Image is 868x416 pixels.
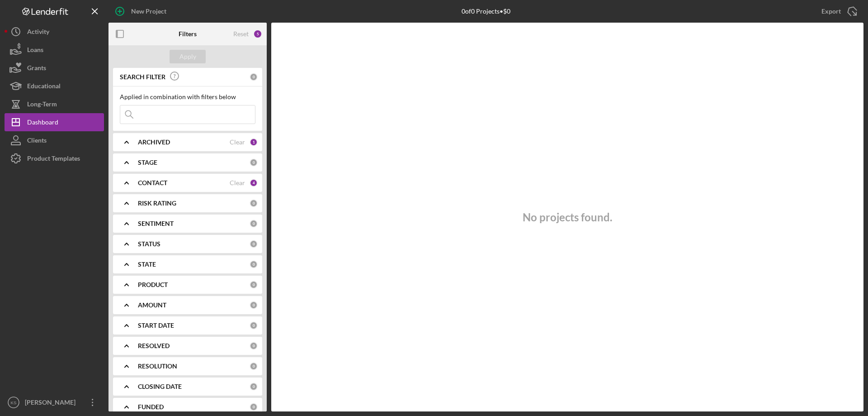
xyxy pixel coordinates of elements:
[250,199,258,207] div: 0
[253,29,262,38] div: 5
[11,400,17,405] text: KS
[250,240,258,248] div: 0
[250,179,258,187] div: 4
[250,403,258,411] div: 0
[523,211,612,224] h3: No projects found.
[120,73,165,81] b: SEARCH FILTER
[5,95,104,113] button: Long-Term
[5,113,104,131] button: Dashboard
[5,131,104,149] button: Clients
[27,23,49,43] div: Activity
[250,158,258,167] div: 0
[23,393,81,414] div: [PERSON_NAME]
[230,179,245,186] div: Clear
[250,220,258,228] div: 0
[170,50,206,63] button: Apply
[138,322,174,329] b: START DATE
[138,342,170,349] b: RESOLVED
[5,59,104,77] button: Grants
[233,30,249,38] div: Reset
[250,342,258,350] div: 0
[27,77,61,97] div: Educational
[108,2,175,20] button: New Project
[27,113,58,134] div: Dashboard
[138,261,156,268] b: STATE
[250,383,258,391] div: 0
[138,139,170,146] b: ARCHIVED
[138,179,167,186] b: CONTACT
[27,131,47,152] div: Clients
[27,41,43,61] div: Loans
[250,281,258,289] div: 0
[812,2,863,20] button: Export
[138,383,182,390] b: CLOSING DATE
[138,363,177,370] b: RESOLUTION
[5,41,104,59] button: Loans
[27,59,46,79] div: Grants
[138,159,157,166] b: STAGE
[27,149,80,170] div: Product Templates
[131,2,166,20] div: New Project
[250,301,258,309] div: 0
[250,321,258,330] div: 0
[250,73,258,81] div: 0
[5,23,104,41] button: Activity
[179,30,197,38] b: Filters
[138,220,174,227] b: SENTIMENT
[462,8,510,15] div: 0 of 0 Projects • $0
[250,138,258,146] div: 1
[138,281,168,288] b: PRODUCT
[138,301,166,309] b: AMOUNT
[250,260,258,268] div: 0
[5,77,104,95] button: Educational
[138,403,164,411] b: FUNDED
[120,93,255,100] div: Applied in combination with filters below
[27,95,57,115] div: Long-Term
[138,240,160,248] b: STATUS
[250,362,258,370] div: 0
[5,393,104,411] button: KS[PERSON_NAME]
[179,50,196,63] div: Apply
[821,2,841,20] div: Export
[230,139,245,146] div: Clear
[138,200,176,207] b: RISK RATING
[5,149,104,167] button: Product Templates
